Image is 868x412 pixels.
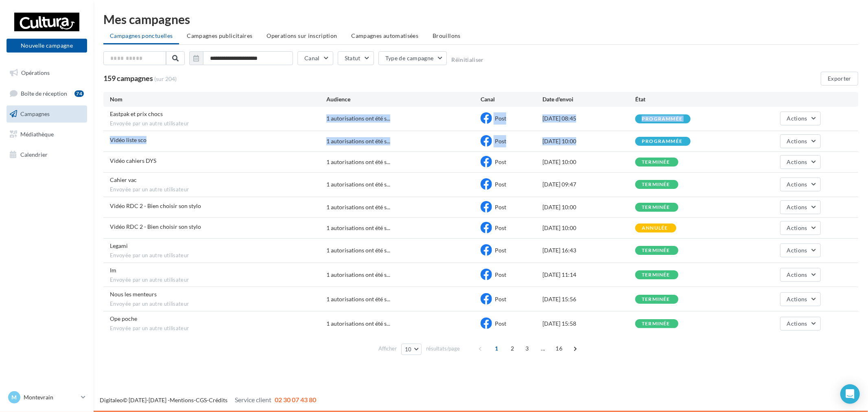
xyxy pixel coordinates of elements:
[552,342,566,355] span: 16
[642,205,670,210] div: terminée
[490,342,503,355] span: 1
[110,157,156,164] span: Vidéo cahiers DYS
[780,134,821,148] button: Actions
[495,158,506,165] span: Post
[536,342,549,355] span: ...
[780,243,821,257] button: Actions
[275,396,316,403] span: 02 30 07 43 80
[110,252,326,259] span: Envoyée par un autre utilisateur
[642,297,670,302] div: terminée
[326,271,390,279] span: 1 autorisations ont été s...
[520,342,533,355] span: 3
[642,248,670,253] div: terminée
[542,180,635,188] div: [DATE] 09:47
[326,246,390,254] span: 1 autorisations ont été s...
[787,296,807,302] span: Actions
[267,32,337,39] span: Operations sur inscription
[405,346,412,353] span: 10
[451,57,484,63] button: Réinitialiser
[495,320,506,327] span: Post
[787,247,807,254] span: Actions
[24,393,78,401] p: Montevrain
[780,317,821,331] button: Actions
[338,51,374,65] button: Statut
[235,396,271,403] span: Service client
[20,151,48,158] span: Calendrier
[780,155,821,169] button: Actions
[110,202,201,209] span: Vidéo RDC 2 - Bien choisir son stylo
[787,115,807,122] span: Actions
[297,51,333,65] button: Canal
[542,320,635,328] div: [DATE] 15:58
[5,85,89,102] a: Boîte de réception74
[326,114,390,123] span: 1 autorisations ont été s...
[110,325,326,332] span: Envoyée par un autre utilisateur
[495,224,506,231] span: Post
[780,221,821,235] button: Actions
[635,95,728,103] div: État
[787,271,807,278] span: Actions
[642,321,670,327] div: terminée
[5,126,89,143] a: Médiathèque
[110,110,163,117] span: Eastpak et prix chocs
[542,246,635,254] div: [DATE] 16:43
[787,138,807,145] span: Actions
[433,32,461,39] span: Brouillons
[110,120,326,127] span: Envoyée par un autre utilisateur
[506,342,519,355] span: 2
[209,397,227,403] a: Crédits
[495,115,506,122] span: Post
[74,90,84,97] div: 74
[326,137,390,145] span: 1 autorisations ont été s...
[20,131,54,138] span: Médiathèque
[110,276,326,284] span: Envoyée par un autre utilisateur
[642,116,682,122] div: programmée
[542,295,635,303] div: [DATE] 15:56
[110,176,137,183] span: Cahier vac
[110,291,157,298] span: Nous les menteurs
[110,186,326,193] span: Envoyée par un autre utilisateur
[780,112,821,125] button: Actions
[840,384,860,404] div: Open Intercom Messenger
[20,110,50,117] span: Campagnes
[642,139,682,144] div: programmée
[542,114,635,123] div: [DATE] 08:45
[642,272,670,278] div: terminée
[5,64,89,81] a: Opérations
[12,393,17,401] span: M
[542,95,635,103] div: Date d'envoi
[787,204,807,210] span: Actions
[542,158,635,166] div: [DATE] 10:00
[542,203,635,211] div: [DATE] 10:00
[110,267,116,274] span: Im
[110,300,326,308] span: Envoyée par un autre utilisateur
[110,315,137,322] span: Ope poche
[495,204,506,210] span: Post
[642,226,668,231] div: annulée
[187,32,252,39] span: Campagnes publicitaires
[110,136,146,143] span: Vidéo liste sco
[378,345,397,353] span: Afficher
[5,146,89,163] a: Calendrier
[7,39,87,53] button: Nouvelle campagne
[326,320,390,328] span: 1 autorisations ont été s...
[21,90,67,96] span: Boîte de réception
[495,296,506,302] span: Post
[780,200,821,214] button: Actions
[326,180,390,188] span: 1 autorisations ont été s...
[326,295,390,303] span: 1 autorisations ont été s...
[495,247,506,254] span: Post
[821,72,858,85] button: Exporter
[100,397,316,403] span: © [DATE]-[DATE] - - -
[326,95,481,103] div: Audience
[110,242,128,249] span: Legami
[787,158,807,165] span: Actions
[642,182,670,187] div: terminée
[495,181,506,188] span: Post
[542,271,635,279] div: [DATE] 11:14
[642,160,670,165] div: terminée
[378,51,447,65] button: Type de campagne
[326,158,390,166] span: 1 autorisations ont été s...
[110,223,201,230] span: Vidéo RDC 2 - Bien choisir son stylo
[21,69,50,76] span: Opérations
